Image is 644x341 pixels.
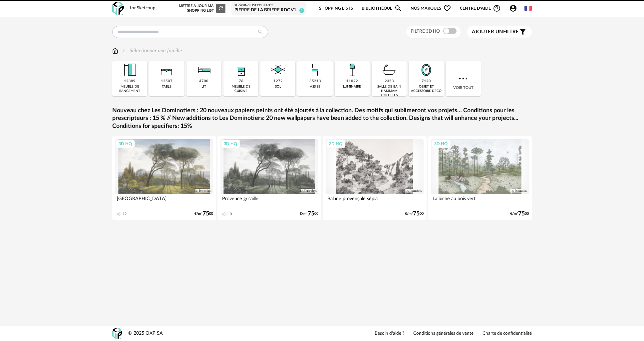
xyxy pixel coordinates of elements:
[269,61,287,79] img: Sol.png
[158,61,176,79] img: Table.png
[446,61,481,96] div: Voir tout
[411,29,440,34] span: Filtre 3D HQ
[411,1,451,16] span: Nos marques
[343,61,361,79] img: Luminaire.png
[115,194,213,207] div: [GEOGRAPHIC_DATA]
[346,79,358,84] div: 11022
[362,1,402,16] a: BibliothèqueMagnify icon
[385,79,394,84] div: 2353
[509,4,517,12] span: Account Circle icon
[128,330,163,337] div: © 2025 OXP SA
[308,211,314,216] span: 75
[510,211,529,216] div: €/m² 00
[309,79,321,84] div: 35213
[225,85,256,93] div: meuble de cuisine
[524,5,532,12] img: fr
[121,47,182,55] div: Sélectionner une famille
[460,4,501,12] span: Centre d'aideHelp Circle Outline icon
[121,61,139,79] img: Meuble%20de%20rangement.png
[228,212,232,216] div: 10
[413,211,420,216] span: 75
[162,85,171,89] div: table
[123,212,127,216] div: 12
[326,140,345,148] div: 3D HQ
[299,8,304,13] span: 3
[275,85,281,89] div: sol
[428,136,532,220] a: 3D HQ La biche au bois vert €/m²7500
[405,211,424,216] div: €/m² 00
[199,79,208,84] div: 4700
[411,85,442,93] div: objet et accessoire déco
[112,107,532,130] a: Nouveau chez Les Dominotiers : 20 nouveaux papiers peints ont été ajoutés à la collection. Des mo...
[218,6,224,10] span: Refresh icon
[273,79,283,84] div: 1272
[467,26,532,38] button: Ajouter unfiltre Filter icon
[221,140,240,148] div: 3D HQ
[201,85,206,89] div: lit
[220,194,318,207] div: Provence grisaille
[326,194,424,207] div: Balade provençale sépia
[124,79,136,84] div: 12389
[195,61,213,79] img: Literie.png
[380,61,398,79] img: Salle%20de%20bain.png
[518,211,525,216] span: 75
[319,1,353,16] a: Shopping Lists
[413,331,474,337] a: Conditions générales de vente
[239,79,243,84] div: 76
[300,211,318,216] div: €/m² 00
[375,331,404,337] a: Besoin d'aide ?
[509,4,520,12] span: Account Circle icon
[194,211,213,216] div: €/m² 00
[112,328,122,339] img: OXP
[130,5,156,11] div: for Sketchup
[493,4,501,12] span: Help Circle Outline icon
[457,73,469,85] img: more.7b13dc1.svg
[417,61,435,79] img: Miroir.png
[112,47,118,55] img: svg+xml;base64,PHN2ZyB3aWR0aD0iMTYiIGhlaWdodD0iMTciIHZpZXdCb3g9IjAgMCAxNiAxNyIgZmlsbD0ibm9uZSIgeG...
[202,211,209,216] span: 75
[234,4,303,8] div: Shopping List courante
[472,29,503,34] span: Ajouter un
[121,47,127,55] img: svg+xml;base64,PHN2ZyB3aWR0aD0iMTYiIGhlaWdodD0iMTYiIHZpZXdCb3g9IjAgMCAxNiAxNiIgZmlsbD0ibm9uZSIgeG...
[443,4,451,12] span: Heart Outline icon
[483,331,532,337] a: Charte de confidentialité
[472,29,519,35] span: filtre
[422,79,431,84] div: 7120
[431,140,451,148] div: 3D HQ
[234,4,303,13] a: Shopping List courante pierre de la briere RDC V1 3
[116,140,135,148] div: 3D HQ
[306,61,324,79] img: Assise.png
[112,136,216,220] a: 3D HQ [GEOGRAPHIC_DATA] 12 €/m²7500
[234,7,303,13] div: pierre de la briere RDC V1
[310,85,320,89] div: assise
[114,85,145,93] div: meuble de rangement
[431,194,529,207] div: La biche au bois vert
[323,136,427,220] a: 3D HQ Balade provençale sépia €/m²7500
[232,61,250,79] img: Rangement.png
[343,85,361,89] div: luminaire
[217,136,321,220] a: 3D HQ Provence grisaille 10 €/m²7500
[112,2,124,15] img: OXP
[177,4,225,13] div: Mettre à jour ma Shopping List
[161,79,172,84] div: 12507
[374,85,405,98] div: salle de bain hammam toilettes
[519,28,527,36] span: Filter icon
[394,4,402,12] span: Magnify icon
